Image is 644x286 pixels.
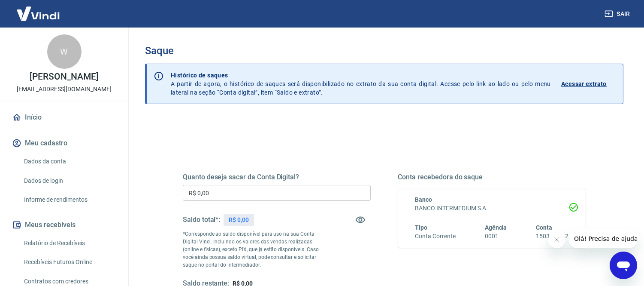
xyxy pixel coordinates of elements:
[415,224,428,231] span: Tipo
[5,6,72,13] span: Olá! Precisa de ajuda?
[30,72,98,81] p: [PERSON_NAME]
[10,0,66,27] img: Vindi
[548,231,565,248] iframe: Fechar mensagem
[183,215,220,224] h5: Saldo total*:
[21,234,118,252] a: Relatório de Recebíveis
[415,232,456,241] h6: Conta Corrente
[229,215,249,224] p: R$ 0,00
[485,224,507,231] span: Agência
[569,229,637,248] iframe: Mensagem da empresa
[10,108,118,127] a: Início
[171,71,551,80] p: Histórico de saques
[415,204,569,213] h6: BANCO INTERMEDIUM S.A.
[536,232,568,241] h6: 15038023-2
[10,215,118,234] button: Meus recebíveis
[536,224,552,231] span: Conta
[610,252,637,279] iframe: Botão para abrir a janela de mensagens
[17,85,112,94] p: [EMAIL_ADDRESS][DOMAIN_NAME]
[603,6,634,22] button: Sair
[145,45,623,57] h3: Saque
[21,191,118,209] a: Informe de rendimentos
[183,173,371,181] h5: Quanto deseja sacar da Conta Digital?
[183,230,324,269] p: *Corresponde ao saldo disponível para uso na sua Conta Digital Vindi. Incluindo os valores das ve...
[21,153,118,170] a: Dados da conta
[47,34,82,69] div: W
[398,173,586,181] h5: Conta recebedora do saque
[561,71,616,97] a: Acessar extrato
[10,134,118,153] button: Meu cadastro
[561,80,607,88] p: Acessar extrato
[21,172,118,190] a: Dados de login
[485,232,507,241] h6: 0001
[171,71,551,97] p: A partir de agora, o histórico de saques será disponibilizado no extrato da sua conta digital. Ac...
[415,196,432,203] span: Banco
[21,253,118,271] a: Recebíveis Futuros Online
